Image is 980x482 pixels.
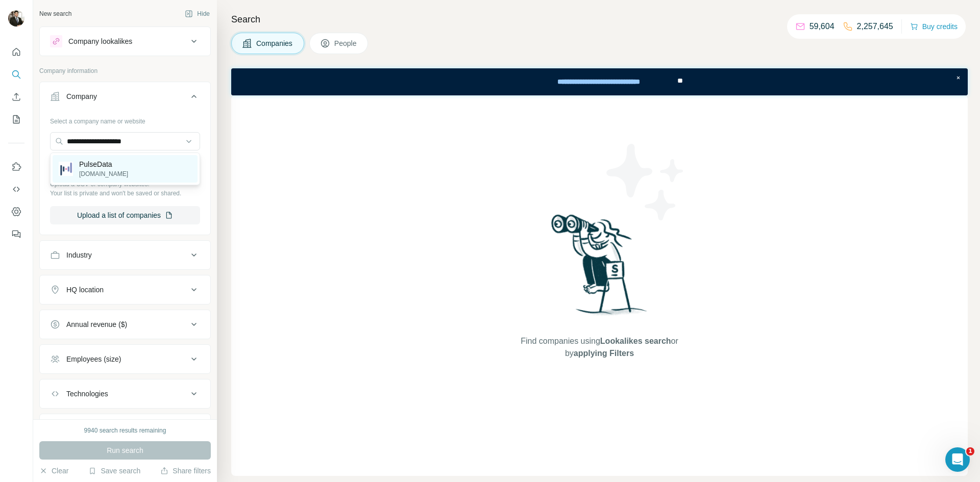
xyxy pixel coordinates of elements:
[810,20,835,33] p: 59,604
[8,10,24,27] img: Avatar
[600,136,692,228] img: Surfe Illustration - Stars
[40,243,210,267] button: Industry
[40,382,210,406] button: Technologies
[88,466,140,476] button: Save search
[79,159,128,169] p: PulseData
[8,180,24,198] button: Use Surfe API
[231,12,968,27] h4: Search
[8,65,24,84] button: Search
[59,162,73,176] img: PulseData
[8,225,24,243] button: Feedback
[39,9,71,18] div: New search
[910,19,958,34] button: Buy credits
[40,29,210,54] button: Company lookalikes
[68,36,132,46] div: Company lookalikes
[79,169,128,179] p: [DOMAIN_NAME]
[256,38,293,48] span: Companies
[8,88,24,106] button: Enrich CSV
[39,66,211,75] p: Company information
[40,277,210,302] button: HQ location
[40,347,210,371] button: Employees (size)
[334,38,358,48] span: People
[966,447,974,455] span: 1
[600,337,671,345] span: Lookalikes search
[50,189,200,198] p: Your list is private and won't be saved or shared.
[945,447,970,472] iframe: Intercom live chat
[8,43,24,61] button: Quick start
[178,6,217,21] button: Hide
[66,250,92,260] div: Industry
[66,91,97,102] div: Company
[66,319,127,329] div: Annual revenue ($)
[84,426,166,435] div: 9940 search results remaining
[66,354,121,364] div: Employees (size)
[231,68,968,95] iframe: Banner
[50,206,200,224] button: Upload a list of companies
[8,110,24,129] button: My lists
[39,466,68,476] button: Clear
[50,113,200,126] div: Select a company name or website
[574,349,634,358] span: applying Filters
[857,20,893,33] p: 2,257,645
[40,416,210,441] button: Keywords
[66,389,108,399] div: Technologies
[8,202,24,221] button: Dashboard
[40,84,210,113] button: Company
[518,335,681,360] span: Find companies using or by
[160,466,211,476] button: Share filters
[66,285,104,295] div: HQ location
[40,312,210,337] button: Annual revenue ($)
[547,212,653,325] img: Surfe Illustration - Woman searching with binoculars
[8,158,24,176] button: Use Surfe on LinkedIn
